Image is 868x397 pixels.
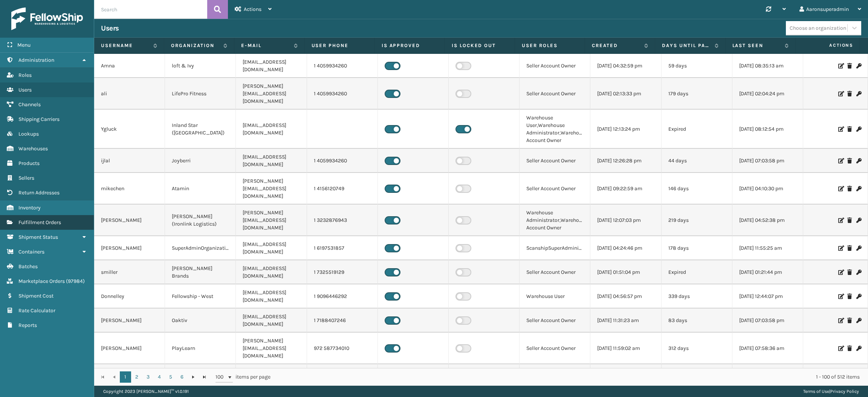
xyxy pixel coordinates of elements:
td: [DATE] 04:56:57 pm [590,284,661,308]
td: 1 4059934260 [307,364,378,388]
td: Joyberri [165,149,236,173]
td: SuperAdminOrganization [165,236,236,260]
i: Delete [847,270,852,275]
td: [PERSON_NAME] (Ironlink Logistics) [165,205,236,236]
i: Change Password [856,346,861,351]
td: LifePro Fitness [165,78,236,110]
td: 972 587734010 [307,333,378,364]
td: [PERSON_NAME] [94,236,165,260]
td: 1 9096446292 [307,284,378,308]
td: PlayLearn [165,333,236,364]
td: Seller Account Owner [520,333,590,364]
td: [PERSON_NAME][EMAIL_ADDRESS][DOMAIN_NAME] [236,205,307,236]
td: [DATE] 12:26:28 pm [590,149,661,173]
i: Change Password [856,294,861,299]
i: Delete [847,158,852,163]
i: Delete [847,63,852,69]
i: Delete [847,318,852,323]
td: [DATE] 01:21:44 pm [732,260,803,284]
a: Go to the last page [199,371,210,383]
i: Edit [838,91,843,96]
td: [EMAIL_ADDRESS][DOMAIN_NAME] [236,236,307,260]
span: ( 97984 ) [66,278,85,284]
td: 1 3232876943 [307,205,378,236]
td: 1 7188407246 [307,308,378,333]
td: ijlal [94,149,165,173]
i: Edit [838,218,843,223]
a: 2 [131,371,142,383]
td: [DATE] 04:52:38 pm [732,205,803,236]
td: [PERSON_NAME][EMAIL_ADDRESS][DOMAIN_NAME] [236,173,307,205]
td: Amna [94,54,165,78]
td: 312 days [662,333,732,364]
td: 44 days [662,364,732,388]
td: [DATE] 04:10:30 pm [732,173,803,205]
span: Rate Calculator [18,307,55,314]
td: Warehouse User [520,284,590,308]
td: Oaktiv [165,308,236,333]
a: 1 [120,371,131,383]
td: 1 6197531857 [307,236,378,260]
i: Edit [838,318,843,323]
span: Inventory [18,205,41,211]
td: 339 days [662,284,732,308]
label: Is Approved [382,42,438,49]
span: Go to the next page [190,374,196,380]
td: [DATE] 07:03:58 pm [732,149,803,173]
td: [DATE] 11:59:02 am [590,333,661,364]
td: 179 days [662,78,732,110]
td: [EMAIL_ADDRESS][DOMAIN_NAME] [236,308,307,333]
label: User Roles [522,42,578,49]
img: logo [11,8,83,30]
td: [EMAIL_ADDRESS][DOMAIN_NAME] [236,284,307,308]
label: Username [101,42,150,49]
td: Atamin [165,173,236,205]
td: Donnelley [94,284,165,308]
i: Edit [838,294,843,299]
i: Delete [847,346,852,351]
span: Return Addresses [18,189,60,196]
td: Warehouse Administrator,Warehouse Account Owner [520,205,590,236]
td: 1 4059934260 [307,149,378,173]
span: Users [18,87,32,93]
i: Edit [838,127,843,132]
p: Copyright 2023 [PERSON_NAME]™ v 1.0.191 [103,386,189,397]
i: Delete [847,127,852,132]
td: Seller Account Owner [520,308,590,333]
span: Shipment Cost [18,293,53,299]
td: [PERSON_NAME] Brands [165,260,236,284]
td: Seller Account Owner [520,149,590,173]
span: Administration [18,57,54,63]
td: [DATE] 11:31:23 am [590,308,661,333]
label: Is Locked Out [452,42,508,49]
td: [DATE] 04:24:46 pm [590,236,661,260]
i: Change Password [856,218,861,223]
td: mikechen [94,173,165,205]
label: E-mail [241,42,290,49]
i: Edit [838,246,843,251]
td: [PERSON_NAME][EMAIL_ADDRESS][DOMAIN_NAME] [236,333,307,364]
td: Inland Star ([GEOGRAPHIC_DATA]) [165,110,236,149]
span: Go to the last page [202,374,208,380]
td: Ygluck [94,110,165,149]
td: Expired [662,260,732,284]
td: 1 4059934260 [307,54,378,78]
td: [DATE] 02:13:33 pm [590,78,661,110]
span: Batches [18,263,38,270]
td: smiller [94,260,165,284]
i: Change Password [856,158,861,163]
td: [EMAIL_ADDRESS][DOMAIN_NAME] [236,364,307,388]
td: 83 days [662,308,732,333]
td: [DATE] 08:12:54 pm [732,110,803,149]
div: Choose an organization [790,24,846,32]
span: 100 [215,373,227,381]
td: 59 days [662,54,732,78]
i: Change Password [856,63,861,69]
td: Expired [662,110,732,149]
i: Edit [838,270,843,275]
label: Organization [171,42,220,49]
i: Edit [838,63,843,69]
td: ali [94,78,165,110]
span: Reports [18,322,37,328]
td: 178 days [662,236,732,260]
